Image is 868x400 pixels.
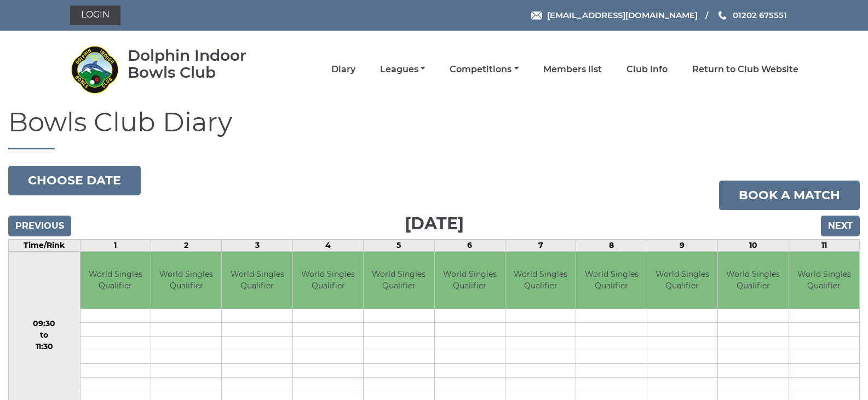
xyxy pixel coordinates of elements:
a: Phone us 01202 675551 [717,9,787,21]
td: 9 [647,239,717,251]
td: 3 [222,239,292,251]
a: Leagues [380,63,425,76]
span: 01202 675551 [733,10,787,20]
h1: Bowls Club Diary [8,108,860,149]
div: Dolphin Indoor Bowls Club [128,47,278,81]
td: 5 [364,239,434,251]
td: 4 [292,239,363,251]
td: 10 [718,239,789,251]
img: Dolphin Indoor Bowls Club [70,45,119,94]
a: Return to Club Website [692,63,798,76]
td: Time/Rink [9,239,81,251]
input: Next [821,216,860,236]
a: Club Info [626,63,668,76]
td: World Singles Qualifier [222,252,292,309]
td: World Singles Qualifier [647,252,717,309]
td: World Singles Qualifier [293,252,363,309]
a: Members list [543,63,602,76]
td: World Singles Qualifier [81,252,151,309]
a: Diary [331,63,355,76]
td: 11 [789,239,859,251]
span: [EMAIL_ADDRESS][DOMAIN_NAME] [547,10,698,20]
a: Login [70,5,120,25]
td: 6 [434,239,505,251]
td: World Singles Qualifier [151,252,221,309]
td: World Singles Qualifier [718,252,788,309]
td: World Singles Qualifier [576,252,646,309]
td: 8 [576,239,647,251]
td: World Singles Qualifier [505,252,576,309]
td: 1 [80,239,151,251]
a: Email [EMAIL_ADDRESS][DOMAIN_NAME] [531,9,698,21]
a: Book a match [719,181,860,210]
td: World Singles Qualifier [435,252,505,309]
td: World Singles Qualifier [789,252,859,309]
img: Email [531,11,542,20]
a: Competitions [450,63,518,76]
img: Phone us [718,11,726,20]
td: 7 [505,239,576,251]
td: 2 [151,239,222,251]
button: Choose date [8,166,141,195]
input: Previous [8,216,71,236]
td: World Singles Qualifier [364,252,434,309]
